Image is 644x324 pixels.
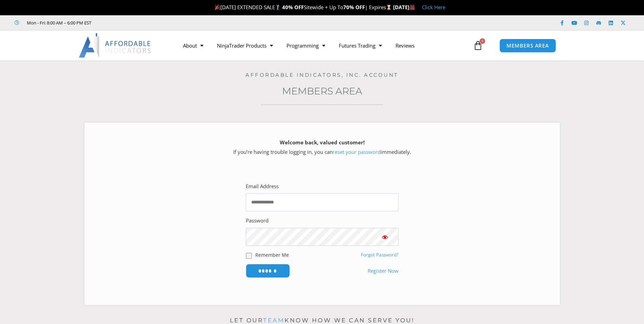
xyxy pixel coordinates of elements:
[343,4,365,11] strong: 70% OFF
[410,5,415,10] img: 🏭
[25,19,91,27] span: Mon - Fri: 8:00 AM – 6:00 PM EST
[255,251,289,258] label: Remember Me
[280,139,365,146] strong: Welcome back, valued customer!
[507,43,549,48] span: MEMBERS AREA
[389,38,421,53] a: Reviews
[79,33,152,58] img: LogoAI | Affordable Indicators – NinjaTrader
[499,39,556,53] a: MEMBERS AREA
[176,38,210,53] a: About
[463,36,493,55] a: 0
[422,4,445,11] a: Click Here
[210,38,280,53] a: NinjaTrader Products
[368,266,399,276] a: Register Now
[245,72,399,78] a: Affordable Indicators, Inc. Account
[480,38,485,44] span: 0
[176,38,472,53] nav: Menu
[263,317,284,324] a: team
[332,38,389,53] a: Futures Trading
[361,252,399,258] a: Forgot Password?
[280,38,332,53] a: Programming
[333,148,381,155] a: reset your password
[371,228,399,246] button: Show password
[101,19,203,26] iframe: Customer reviews powered by Trustpilot
[96,138,548,157] p: If you’re having trouble logging in, you can immediately.
[246,216,269,226] label: Password
[393,4,415,11] strong: [DATE]
[282,4,304,11] strong: 40% OFF
[215,5,220,10] img: 🎉
[386,5,391,10] img: ⌛
[213,4,393,11] span: [DATE] EXTENDED SALE Sitewide + Up To | Expires
[282,85,362,97] a: Members Area
[275,5,280,10] img: 🏌️‍♂️
[246,182,279,191] label: Email Address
